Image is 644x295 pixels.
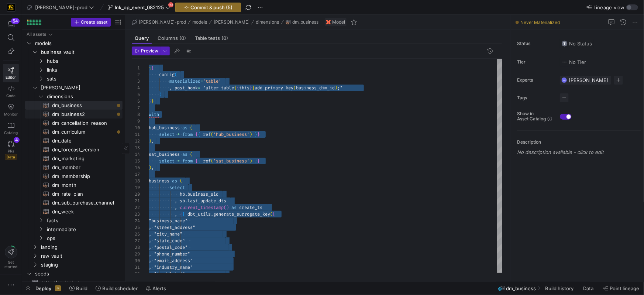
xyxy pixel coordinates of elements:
span: ( [175,72,177,78]
span: select [159,131,175,137]
span: ) [249,131,252,137]
button: Point lineage [600,282,643,295]
span: as [182,151,187,157]
span: dm_business​​​​​​​​​​ [52,101,114,110]
div: 18 [132,178,140,184]
span: = [200,78,203,84]
span: } [257,158,260,164]
span: } [151,98,154,104]
span: { [195,131,198,137]
img: undefined [326,20,331,24]
button: No tierNo Tier [560,57,588,67]
div: Press SPACE to select this row. [25,243,123,251]
div: 5 [132,91,140,98]
a: Code [3,82,19,101]
button: Getstarted [3,243,19,272]
span: } [257,131,260,137]
div: All assets [27,32,46,37]
span: [PERSON_NAME]-prod [35,4,87,10]
div: 26 [132,231,140,237]
span: { [195,158,198,164]
span: Experts [517,78,554,83]
div: Press SPACE to select this row. [25,278,123,287]
span: { [180,211,182,217]
button: dm_business [284,18,320,27]
span: links [47,66,121,74]
span: Deploy [35,285,51,291]
div: 14 [132,151,140,158]
span: (0) [179,36,186,41]
div: 1 [132,65,140,71]
div: MN [561,77,567,83]
button: dimensions [254,18,281,27]
div: 2 [132,71,140,78]
a: Monitor [3,101,19,119]
span: hub_business [149,125,180,131]
span: ops [47,234,121,243]
span: [PERSON_NAME] [569,77,608,83]
a: Catalog [3,119,19,138]
span: config [159,72,175,78]
a: https://storage.googleapis.com/y42-prod-data-exchange/images/uAsz27BndGEK0hZWDFeOjoxA7jCwgK9jE472... [3,1,19,14]
a: dm_business2​​​​​​​​​​ [25,110,123,119]
span: Beta [5,154,17,160]
span: = [198,85,200,91]
span: ref [203,158,211,164]
div: 12 [132,138,140,144]
span: dm_sub_purchase_channel​​​​​​​​​​ [52,199,114,207]
div: Press SPACE to select this row. [25,74,123,83]
div: Press SPACE to select this row. [25,127,123,136]
button: Preview [132,47,161,55]
span: dm_rate_plan​​​​​​​​​​ [52,190,114,198]
div: 10 [132,124,140,131]
div: 31 [132,264,140,271]
div: 3 [132,78,140,85]
div: Press SPACE to select this row. [25,92,123,101]
button: Create asset [71,18,111,27]
a: dm_month​​​​​​​​​​ [25,181,123,189]
span: PRs [8,149,14,153]
div: 21 [132,198,140,204]
a: dm_rate_plan​​​​​​​​​​ [25,189,123,198]
span: ) [149,138,151,144]
span: } [149,98,151,104]
span: Show in Asset Catalog [517,111,546,121]
div: 4 [132,85,140,91]
span: { [234,85,237,91]
div: Press SPACE to select this row. [25,39,123,48]
span: , "city_name" [149,231,182,237]
span: business_dim_id [296,85,335,91]
span: models [35,39,121,48]
span: ( [211,131,213,137]
div: 22 [132,204,140,211]
div: 28 [132,244,140,251]
img: https://storage.googleapis.com/y42-prod-data-exchange/images/uAsz27BndGEK0hZWDFeOjoxA7jCwgK9jE472... [7,4,15,11]
a: Editor [3,64,19,82]
span: (0) [221,36,228,41]
span: Catalog [4,130,18,135]
div: 17 [132,171,140,178]
div: Press SPACE to select this row. [25,260,123,269]
span: , "phone_number" [149,251,190,257]
span: } [255,131,257,137]
span: "alter table [203,85,234,91]
a: dm_week​​​​​​​​​​ [25,207,123,216]
span: Tier [517,59,554,65]
span: business [149,178,169,184]
span: Query [135,36,149,41]
div: 29 [132,251,140,257]
div: 4 [14,137,20,143]
span: dimensions [47,92,121,101]
span: select [169,185,185,191]
span: Never Materialized [520,20,560,25]
span: hb [180,191,185,197]
a: dm_marketing​​​​​​​​​​ [25,154,123,163]
span: add primary key [255,85,293,91]
img: No tier [562,59,568,65]
span: [ [273,211,275,217]
div: Press SPACE to select this row. [25,65,123,74]
span: { [182,211,185,217]
span: as [231,205,237,210]
span: ref [203,131,211,137]
div: 23 [132,211,140,217]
